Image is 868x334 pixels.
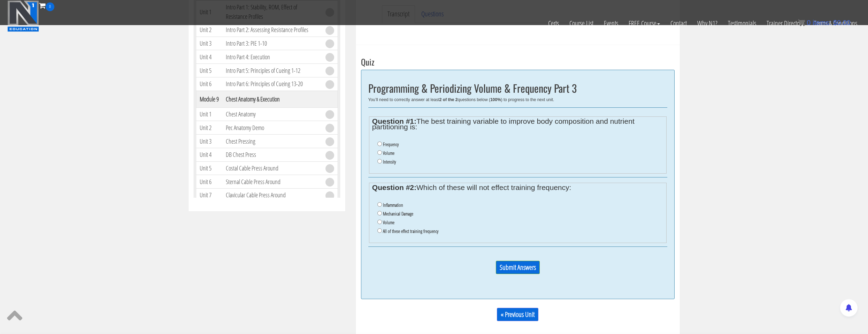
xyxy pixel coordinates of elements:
a: FREE Course [623,11,665,36]
h2: Programming & Periodizing Volume & Frequency Part 3 [368,82,667,94]
strong: Question #2: [372,183,416,191]
a: 0 items: $0.00 [798,19,851,26]
a: Contact [665,11,692,36]
td: Intro Part 6: Principles of Cueing 13-20 [222,77,322,91]
h3: Quiz [361,57,675,66]
a: Events [599,11,623,36]
label: Intensity [383,159,396,165]
b: 2 of the 2 [439,97,458,102]
th: Module 9 [196,91,222,107]
span: items: [813,19,831,26]
a: Certs [543,11,564,36]
a: Course List [564,11,599,36]
strong: Question #1: [372,117,416,125]
td: Unit 2 [196,121,222,135]
th: Chest Anatomy & Execution [222,91,322,107]
label: Volume [383,220,394,225]
a: 0 [39,1,54,10]
img: icon11.png [798,19,805,26]
td: Chest Pressing [222,135,322,148]
label: Mechanical Damage [383,211,413,217]
td: DB Chest Press [222,148,322,161]
input: Submit Answers [496,261,540,274]
span: $ [833,19,837,26]
td: Unit 3 [196,135,222,148]
span: 0 [807,19,811,26]
a: Trainer Directory [761,11,809,36]
td: Unit 4 [196,50,222,64]
div: You’ll need to correctly answer at least questions below ( ) to progress to the next unit. [368,97,667,102]
td: Unit 6 [196,175,222,189]
td: Unit 7 [196,189,222,202]
td: Clavicular Cable Press Around [222,189,322,202]
td: Unit 5 [196,161,222,175]
td: Unit 6 [196,77,222,91]
label: Inflammation [383,202,403,208]
legend: Which of these will not effect training frequency: [372,185,663,190]
td: Intro Part 3: PIE 1-10 [222,37,322,50]
td: Unit 3 [196,37,222,50]
td: Costal Cable Press Around [222,161,322,175]
td: Pec Anatomy Demo [222,121,322,135]
legend: The best training variable to improve body composition and nutrient partitioning is: [372,119,663,130]
span: 0 [46,2,54,11]
a: « Previous Unit [497,308,538,321]
a: Why N1? [692,11,723,36]
label: All of these effect training frequency [383,228,438,234]
bdi: 0.00 [833,19,851,26]
a: Testimonials [723,11,761,36]
td: Intro Part 4: Execution [222,50,322,64]
td: Intro Part 5: Principles of Cueing 1-12 [222,64,322,77]
td: Unit 4 [196,148,222,161]
label: Volume [383,150,394,156]
a: Terms & Conditions [809,11,862,36]
img: n1-education [7,0,39,32]
td: Unit 5 [196,64,222,77]
td: Unit 1 [196,107,222,121]
td: Chest Anatomy [222,107,322,121]
td: Sternal Cable Press Around [222,175,322,189]
label: Frequency [383,142,399,147]
b: 100% [490,97,501,102]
